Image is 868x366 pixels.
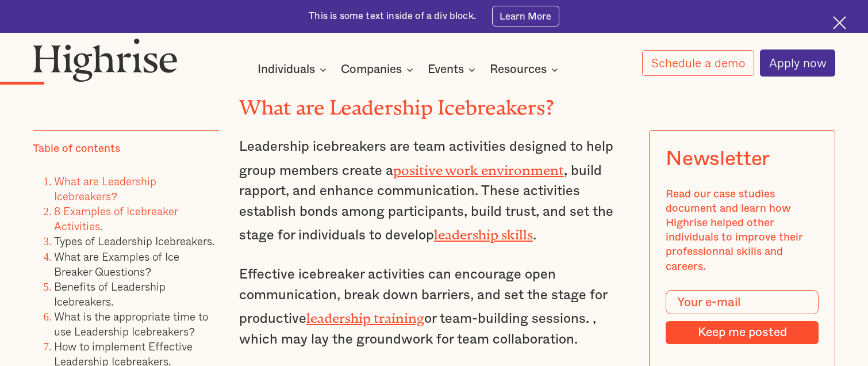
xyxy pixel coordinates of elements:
[833,16,846,29] img: Cross icon
[341,63,402,77] div: Companies
[306,310,424,319] a: leadership training
[309,10,476,22] div: This is some text inside of a div block.
[54,308,208,340] a: What is the appropriate time to use Leadership Icebreakers?
[666,290,819,314] input: Your e-mail
[492,6,559,26] a: Learn More
[666,147,769,171] div: Newsletter
[642,50,755,77] a: Schedule a demo
[434,227,533,235] a: leadership skills
[490,63,547,77] div: Resources
[666,321,819,344] input: Keep me posted
[54,248,179,280] a: What are Examples of Ice Breaker Questions?
[54,278,166,310] a: Benefits of Leadership Icebreakers.
[428,63,479,77] div: Events
[393,162,564,171] a: positive work environment
[239,91,629,114] h2: What are Leadership Icebreakers?
[239,265,629,350] p: Effective icebreaker activities can encourage open communication, break down barriers, and set th...
[428,63,464,77] div: Events
[258,63,315,77] div: Individuals
[33,142,120,156] div: Table of contents
[760,49,836,76] a: Apply now
[54,233,215,250] a: Types of Leadership Icebreakers.
[54,203,178,234] a: 8 Examples of Icebreaker Activities.
[341,63,417,77] div: Companies
[33,38,178,82] img: Highrise logo
[666,187,819,274] div: Read our case studies document and learn how Highrise helped other individuals to improve their p...
[54,173,156,204] a: What are Leadership Icebreakers?
[490,63,562,77] div: Resources
[239,137,629,246] p: Leadership icebreakers are team activities designed to help group members create a , build rappor...
[258,63,330,77] div: Individuals
[666,290,819,344] form: Modal Form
